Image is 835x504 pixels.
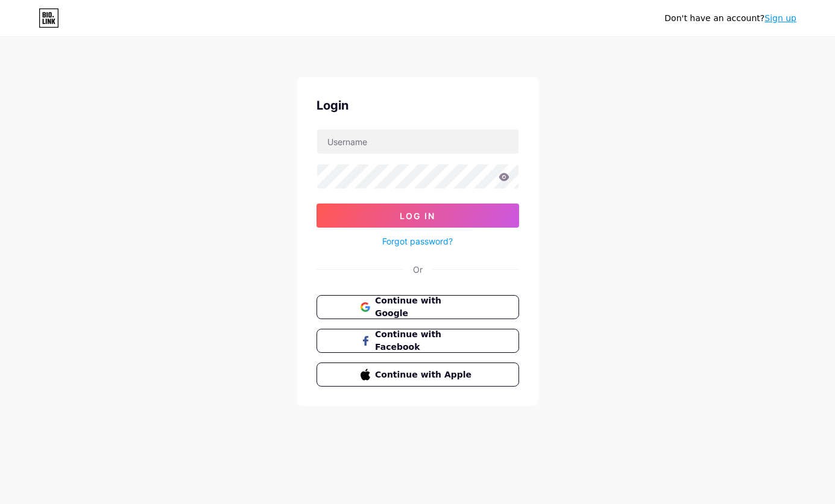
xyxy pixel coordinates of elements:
[664,12,796,25] div: Don't have an account?
[317,362,519,387] button: Continue with Apple
[764,13,796,23] a: Sign up
[317,295,519,319] button: Continue with Google
[400,211,435,221] span: Log In
[317,329,519,353] button: Continue with Facebook
[317,129,518,154] input: Username
[413,263,423,276] div: Or
[375,369,474,381] span: Continue with Apple
[317,204,519,228] button: Log In
[317,96,519,114] div: Login
[375,294,474,320] span: Continue with Google
[375,328,474,353] span: Continue with Facebook
[382,235,453,247] a: Forgot password?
